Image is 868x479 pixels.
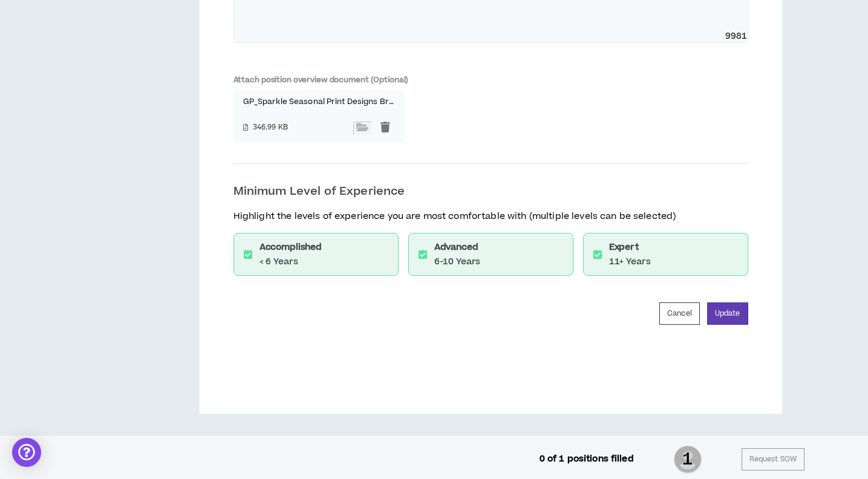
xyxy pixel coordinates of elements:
button: Request SOW [742,448,804,471]
p: 11+ Years [609,256,651,268]
span: 1 [674,445,702,475]
div: Open Intercom Messenger [12,438,41,467]
h6: Accomplished [259,241,322,253]
p: < 6 Years [259,256,322,268]
p: Minimum Level of Experience [233,183,748,200]
h6: Advanced [434,241,481,253]
p: Highlight the levels of experience you are most comfortable with (multiple levels can be selected) [233,210,748,223]
button: Cancel [659,302,700,325]
p: 6-10 Years [434,256,481,268]
button: Update [707,302,748,325]
small: 346.99 KB [253,123,295,133]
span: 9981 [725,30,748,42]
h6: Expert [609,241,651,253]
p: 0 of 1 positions filled [540,452,634,466]
p: GP_Sparkle Seasonal Print Designs Brief.pdf [243,97,394,106]
label: Attach position overview document (Optional) [233,74,409,85]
